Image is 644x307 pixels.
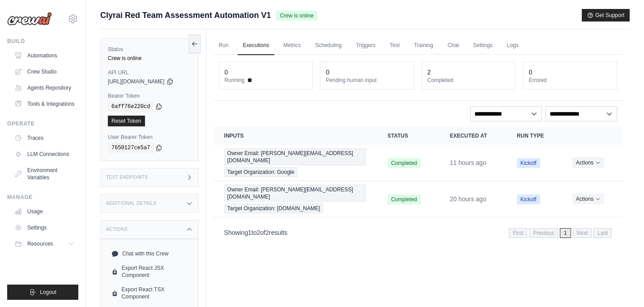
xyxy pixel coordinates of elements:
a: Executions [238,36,275,55]
a: Reset Token [108,116,145,126]
a: Settings [468,36,498,55]
nav: Pagination [509,228,612,238]
span: 2 [265,229,269,236]
span: Owner Email: [PERSON_NAME][EMAIL_ADDRESS][DOMAIN_NAME] [224,148,366,165]
span: Last [593,228,612,238]
span: Clyrai Red Team Assessment Automation V1 [100,9,271,22]
a: Export React TSX Component [108,282,191,304]
div: Manage [7,194,78,201]
a: Environment Variables [11,163,78,185]
label: API URL [108,69,191,76]
div: 0 [326,68,329,77]
a: Metrics [278,36,306,55]
span: Running [225,77,245,84]
span: Previous [529,228,558,238]
a: Training [409,36,439,55]
a: Crew Studio [11,65,78,79]
button: Actions for execution [572,157,604,168]
span: Target Organization: Google [224,167,298,177]
span: First [509,228,527,238]
button: Logout [7,285,78,300]
a: Test [384,36,405,55]
a: Chat with this Crew [108,246,191,261]
dt: Errored [529,77,611,84]
label: User Bearer Token [108,134,191,141]
h3: Test Endpoints [106,175,148,180]
span: Owner Email: [PERSON_NAME][EMAIL_ADDRESS][DOMAIN_NAME] [224,185,366,202]
a: Chat [442,36,464,55]
dt: Pending human input [326,77,409,84]
span: Completed [388,195,421,204]
iframe: Chat Widget [599,264,644,307]
a: Tools & Integrations [11,97,78,111]
time: October 3, 2025 at 00:07 IST [450,195,486,203]
span: Kickoff [517,158,540,168]
button: Get Support [582,9,630,22]
button: Actions for execution [572,194,604,204]
label: Bearer Token [108,92,191,99]
h3: Actions [106,227,128,232]
a: Logs [502,36,524,55]
div: Operate [7,120,78,127]
button: Resources [11,237,78,251]
th: Status [377,127,439,145]
span: Completed [388,158,421,168]
div: Build [7,38,78,45]
div: 0 [225,68,228,77]
span: 2 [257,229,260,236]
a: Settings [11,221,78,235]
h3: Additional Details [106,201,156,206]
span: Target Organization: [DOMAIN_NAME] [224,203,323,213]
th: Run Type [506,127,562,145]
span: [URL][DOMAIN_NAME] [108,78,165,85]
time: October 3, 2025 at 09:22 IST [450,159,486,166]
nav: Pagination [213,221,623,244]
span: 1 [560,228,571,238]
a: Traces [11,131,78,145]
a: Usage [11,204,78,219]
span: Logout [40,289,56,296]
span: Crew is online [276,11,317,21]
th: Executed at [439,127,506,145]
span: Resources [27,240,53,247]
span: Kickoff [517,195,540,204]
a: Automations [11,48,78,63]
span: 1 [248,229,252,236]
a: Scheduling [310,36,347,55]
section: Crew executions table [213,127,623,244]
a: Run [213,36,234,55]
a: LLM Connections [11,147,78,161]
img: Logo [7,12,52,26]
a: Agents Repository [11,81,78,95]
code: 7650127ce5a7 [108,143,154,153]
a: Triggers [350,36,381,55]
p: Showing to of results [224,228,288,237]
a: View execution details for Owner Email [224,185,366,213]
div: 0 [529,68,532,77]
th: Inputs [213,127,377,145]
a: View execution details for Owner Email [224,148,366,177]
code: 6aff76e220cd [108,101,154,112]
div: Crew is online [108,55,191,62]
div: 2 [427,68,431,77]
span: Next [573,228,592,238]
label: Status [108,46,191,53]
dt: Completed [427,77,510,84]
a: Export React JSX Component [108,261,191,282]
